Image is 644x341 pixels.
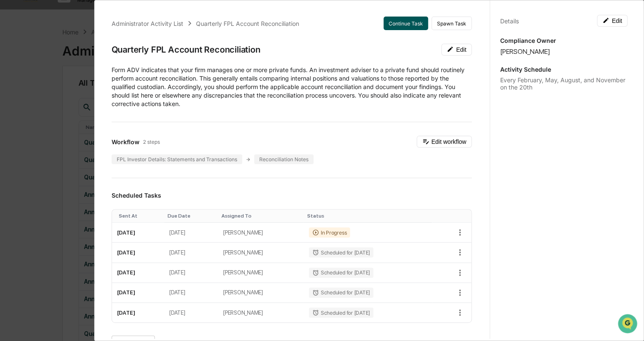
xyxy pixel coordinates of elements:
div: Scheduled for [DATE] [309,288,373,298]
div: Toggle SortBy [221,213,300,219]
td: [DATE] [164,223,218,243]
td: [PERSON_NAME] [218,223,304,243]
span: Preclearance [17,107,55,115]
div: Every February, May, August, and November on the 20th [500,76,627,91]
div: Quarterly FPL Account Reconciliation [196,20,299,27]
div: Scheduled for [DATE] [309,268,373,278]
button: Edit [597,15,627,27]
a: 🗄️Attestations [58,103,109,119]
button: Edit workflow [417,136,472,148]
button: Continue Task [384,17,428,30]
td: [PERSON_NAME] [218,283,304,303]
iframe: Open customer support [617,313,640,336]
div: Toggle SortBy [119,213,161,219]
div: Start new chat [29,65,139,73]
button: Start new chat [144,67,154,78]
div: 🖐️ [8,108,15,115]
div: Details [500,17,519,25]
img: 1746055101610-c473b297-6a78-478c-a979-82029cc54cd1 [8,65,24,80]
input: Clear [22,39,140,48]
p: ​Form ADV indicates that your firm manages one or more private funds. An investment adviser to a ... [112,66,472,108]
span: Attestations [70,107,105,115]
div: Reconciliation Notes [254,154,314,164]
button: Edit [441,44,472,56]
a: Powered byPylon [60,143,103,150]
td: [DATE] [164,243,218,263]
div: 🗄️ [62,108,68,115]
td: [DATE] [112,303,164,322]
td: [DATE] [164,283,218,303]
div: We're available if you need us! [29,73,107,80]
div: Administrator Activity List [112,20,183,27]
div: Scheduled for [DATE] [309,247,373,257]
a: 🔎Data Lookup [5,120,57,135]
p: Compliance Owner [500,37,627,44]
div: [PERSON_NAME] [500,48,627,56]
a: 🖐️Preclearance [5,103,58,119]
div: Scheduled for [DATE] [309,307,373,318]
td: [DATE] [112,283,164,303]
h3: Scheduled Tasks [112,192,472,199]
td: [PERSON_NAME] [218,303,304,322]
div: Quarterly FPL Account Reconciliation [112,45,260,55]
span: 2 steps [143,139,160,145]
span: Pylon [84,144,103,150]
td: [PERSON_NAME] [218,263,304,283]
div: Toggle SortBy [168,213,215,219]
p: Activity Schedule [500,66,627,73]
p: How can we help? [8,18,154,31]
span: Workflow [112,138,140,145]
td: [DATE] [112,243,164,263]
div: FPL Investor Details: Statements and Transactions [112,154,242,164]
td: [PERSON_NAME] [218,243,304,263]
td: [DATE] [164,263,218,283]
button: Spawn Task [431,17,472,30]
td: [DATE] [112,223,164,243]
div: Toggle SortBy [307,213,428,219]
td: [DATE] [112,263,164,283]
td: [DATE] [164,303,218,322]
span: Data Lookup [17,123,53,131]
div: In Progress [309,227,350,238]
div: 🔎 [8,124,15,131]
